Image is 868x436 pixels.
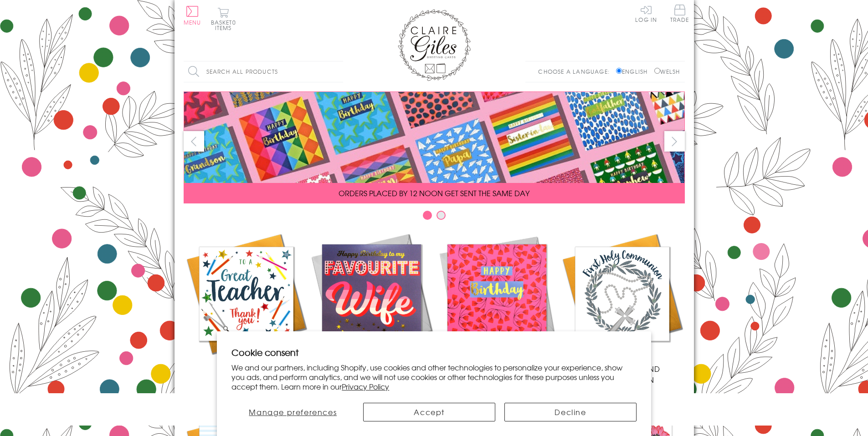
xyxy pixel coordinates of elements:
[398,9,471,81] img: Claire Giles Greetings Cards
[635,5,657,22] a: Log In
[184,18,201,26] span: Menu
[339,188,529,198] span: ORDERS PLACED BY 12 NOON GET SENT THE SAME DAY
[434,231,560,374] a: Birthdays
[437,211,446,220] button: Carousel Page 2
[211,7,236,30] button: Basket0 items
[215,18,236,32] span: 0 items
[654,68,660,74] input: Welsh
[363,403,495,421] button: Accept
[231,346,637,359] h2: Cookie consent
[249,406,337,417] span: Manage preferences
[231,363,637,391] p: We and our partners, including Shopify, use cookies and other technologies to personalize your ex...
[184,61,343,82] input: Search all products
[654,67,680,76] label: Welsh
[231,403,354,421] button: Manage preferences
[670,5,689,24] a: Trade
[184,231,309,374] a: Academic
[616,67,652,76] label: English
[184,6,201,25] button: Menu
[616,68,622,74] input: English
[184,210,685,224] div: Carousel Pagination
[504,403,637,421] button: Decline
[670,5,689,22] span: Trade
[560,231,685,385] a: Communion and Confirmation
[184,131,204,152] button: prev
[309,231,434,374] a: New Releases
[664,131,685,152] button: next
[342,381,389,392] a: Privacy Policy
[538,67,614,76] p: Choose a language:
[423,211,432,220] button: Carousel Page 1 (Current Slide)
[334,61,343,82] input: Search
